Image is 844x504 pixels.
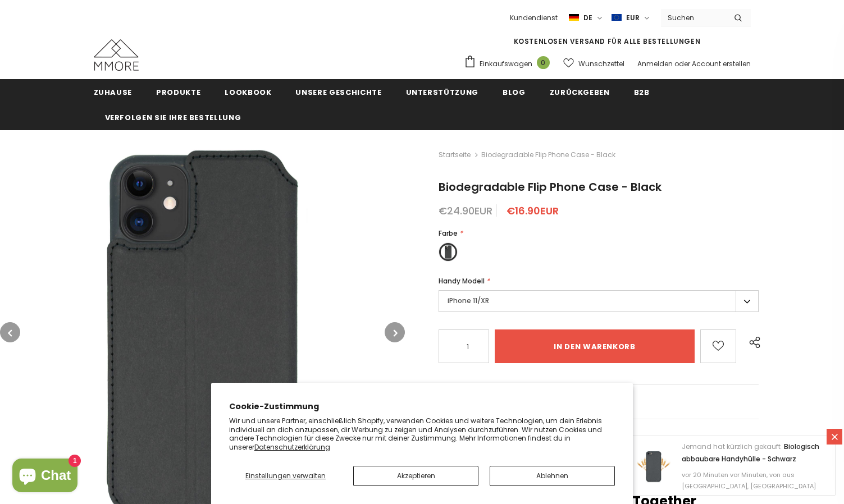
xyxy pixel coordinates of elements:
[569,13,579,22] img: i-lang-2.png
[682,470,816,491] span: vor 20 Minuten vor Minuten, von aus [GEOGRAPHIC_DATA], [GEOGRAPHIC_DATA]
[674,59,690,68] span: oder
[692,59,751,68] a: Account erstellen
[225,79,271,104] a: Lookbook
[634,79,650,104] a: B2B
[105,112,241,123] span: Verfolgen Sie Ihre Bestellung
[295,87,381,98] span: Unsere Geschichte
[439,204,492,218] span: €24.90EUR
[550,87,610,98] span: Zurückgeben
[105,104,241,130] a: Verfolgen Sie Ihre Bestellung
[503,87,526,98] span: Blog
[9,459,81,495] inbox-online-store-chat: Onlineshop-Chat von Shopify
[94,87,133,98] span: Zuhause
[490,466,615,486] button: Ablehnen
[464,55,555,72] a: Einkaufswagen 0
[507,204,559,218] span: €16.90EUR
[537,56,550,69] span: 0
[406,87,478,98] span: Unterstützung
[353,466,478,486] button: Akzeptieren
[495,329,694,363] input: in den warenkorb
[583,12,592,24] span: de
[480,58,532,70] span: Einkaufswagen
[503,79,526,104] a: Blog
[563,54,624,74] a: Wunschzettel
[578,58,624,70] span: Wunschzettel
[245,471,326,480] span: Einstellungen verwalten
[439,290,759,312] label: iPhone 11/XR
[229,401,615,413] h2: Cookie-Zustimmung
[439,148,471,162] a: Startseite
[550,79,610,104] a: Zurückgeben
[94,79,133,104] a: Zuhause
[94,39,139,71] img: MMORE Cases
[637,59,673,68] a: Anmelden
[295,79,381,104] a: Unsere Geschichte
[406,79,478,104] a: Unterstützung
[661,10,726,26] input: Search Site
[229,466,342,486] button: Einstellungen verwalten
[439,179,661,195] span: Biodegradable Flip Phone Case - Black
[254,442,330,452] a: Datenschutzerklärung
[156,87,200,98] span: Produkte
[682,442,781,451] span: Jemand hat kürzlich gekauft
[626,12,640,24] span: EUR
[481,148,615,162] span: Biodegradable Flip Phone Case - Black
[156,79,200,104] a: Produkte
[514,36,701,46] span: KOSTENLOSEN VERSAND FÜR ALLE BESTELLUNGEN
[634,87,650,98] span: B2B
[510,13,558,22] span: Kundendienst
[225,87,271,98] span: Lookbook
[229,416,615,451] p: Wir und unsere Partner, einschließlich Shopify, verwenden Cookies und weitere Technologien, um de...
[439,276,485,286] span: Handy Modell
[439,228,458,238] span: Farbe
